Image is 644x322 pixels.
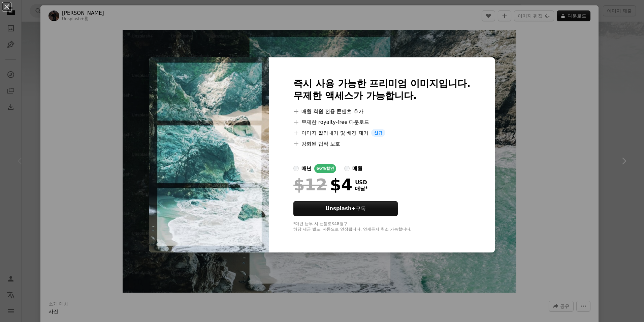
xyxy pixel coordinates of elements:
li: 매월 회원 전용 콘텐츠 추가 [293,107,471,115]
div: 매월 [352,164,362,172]
li: 강화된 법적 보호 [293,140,471,148]
button: Unsplash+구독 [293,201,398,216]
li: 무제한 royalty-free 다운로드 [293,118,471,126]
div: $4 [293,176,352,193]
h2: 즉시 사용 가능한 프리미엄 이미지입니다. 무제한 액세스가 가능합니다. [293,78,471,102]
img: premium_photo-1755037089989-422ee333aef9 [149,57,269,253]
li: 이미지 잘라내기 및 배경 제거 [293,129,471,137]
input: 매년66%할인 [293,166,299,171]
input: 매월 [344,166,350,171]
div: 매년 [301,164,312,172]
div: 66% 할인 [314,164,336,173]
span: USD [355,180,368,186]
strong: Unsplash+ [325,206,356,212]
div: *매년 납부 시 선불로 $48 청구 해당 세금 별도. 자동으로 연장됩니다. 언제든지 취소 가능합니다. [293,221,471,232]
span: $12 [293,176,327,193]
span: 신규 [371,129,385,137]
